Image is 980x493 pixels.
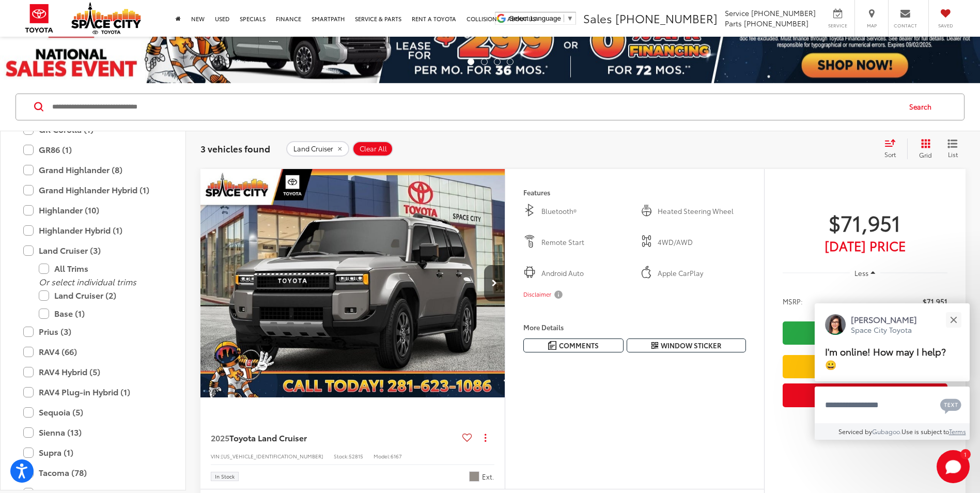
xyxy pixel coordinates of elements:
span: Map [860,22,883,29]
p: [PERSON_NAME] [851,314,917,325]
span: Select Language [509,14,561,22]
label: Grand Highlander Hybrid (1) [23,181,163,199]
span: [PHONE_NUMBER] [751,8,816,18]
textarea: Type your message [815,387,970,424]
svg: Text [940,397,961,414]
label: Sequoia (5) [23,403,163,421]
label: Highlander Hybrid (1) [23,221,163,239]
label: All Trims [39,259,163,278]
button: Close [942,309,965,331]
label: Supra (1) [23,443,163,461]
span: Sort [884,150,896,159]
span: [DATE] Price [783,240,947,251]
span: Toyota Land Cruiser [229,432,307,443]
button: Clear All [352,141,393,157]
button: Grid View [907,138,940,159]
span: Remote Start [541,237,629,248]
span: Less [854,268,868,278]
span: [PHONE_NUMBER] [615,10,718,26]
button: List View [940,138,966,159]
label: RAV4 (66) [23,343,163,361]
span: Comments [559,341,599,350]
button: Chat with SMS [937,393,965,417]
button: Comments [523,338,624,352]
input: Search by Make, Model, or Keyword [51,95,899,119]
button: Search [899,94,946,120]
span: 2025 [211,432,229,443]
label: Land Cruiser (2) [39,286,163,304]
span: Bluetooth® [541,206,629,217]
span: [US_VEHICLE_IDENTIFICATION_NUMBER] [221,452,323,460]
img: Space City Toyota [71,2,141,34]
i: Or select individual trims [39,275,136,287]
span: Model: [374,452,391,460]
a: 2025 Toyota Land Cruiser2025 Toyota Land Cruiser2025 Toyota Land Cruiser2025 Toyota Land Cruiser [200,169,506,398]
span: Contact [894,22,917,29]
label: RAV4 Hybrid (5) [23,363,163,381]
span: Service [725,8,749,18]
label: Grand Highlander (8) [23,161,163,179]
label: Land Cruiser (3) [23,241,163,259]
button: Toggle Chat Window [937,450,970,483]
span: Meteor [469,471,479,482]
a: We'll Buy Your Car [783,355,947,378]
svg: Start Chat [937,450,970,483]
button: Select sort value [879,138,907,159]
span: 3 vehicles found [200,142,270,155]
span: VIN: [211,452,221,460]
span: Apple CarPlay [658,268,745,279]
span: Android Auto [541,268,629,279]
label: Tacoma (78) [23,464,163,482]
button: remove Land%20Cruiser [286,141,349,157]
a: Check Availability [783,321,947,345]
span: Window Sticker [661,341,721,350]
label: Sienna (13) [23,423,163,441]
button: Next image [484,265,505,301]
button: Window Sticker [627,338,746,352]
label: RAV4 Plug-in Hybrid (1) [23,383,163,401]
span: Service [826,22,849,29]
a: Gubagoo. [872,427,901,436]
span: Saved [934,22,957,29]
label: Prius (3) [23,322,163,341]
label: GR86 (1) [23,141,163,159]
span: 1 [964,452,967,456]
span: Serviced by [838,427,872,436]
h4: More Details [523,323,746,331]
span: Heated Steering Wheel [658,206,745,217]
span: 52815 [349,452,363,460]
span: [PHONE_NUMBER] [744,18,808,28]
div: 2025 Toyota Land Cruiser Base 0 [200,169,506,398]
span: Clear All [360,145,387,153]
i: Window Sticker [651,342,658,350]
label: Highlander (10) [23,201,163,219]
img: 2025 Toyota Land Cruiser [200,169,506,398]
button: Less [850,264,881,282]
span: Disclaimer [523,290,551,299]
p: Space City Toyota [851,325,917,335]
span: 6167 [391,452,402,460]
label: Base (1) [39,304,163,322]
h4: Features [523,189,746,196]
span: I'm online! How may I help? 😀 [825,345,946,371]
span: Land Cruiser [293,145,333,153]
div: Close[PERSON_NAME]Space City ToyotaI'm online! How may I help? 😀Type your messageChat with SMSSen... [815,303,970,440]
span: MSRP: [783,296,803,306]
button: Actions [476,428,494,446]
span: 4WD/AWD [658,237,745,248]
button: Get Price Now [783,383,947,407]
span: Parts [725,18,742,28]
span: Sales [583,10,612,26]
img: Comments [548,341,556,350]
span: ▼ [567,14,573,22]
a: Terms [949,427,966,436]
span: Grid [919,150,932,159]
span: ​ [564,14,564,22]
a: Select Language​ [509,14,573,22]
button: Disclaimer [523,284,565,305]
span: dropdown dots [485,434,486,442]
span: $71,951 [783,209,947,235]
span: List [947,150,958,159]
span: $71,951 [923,296,947,306]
